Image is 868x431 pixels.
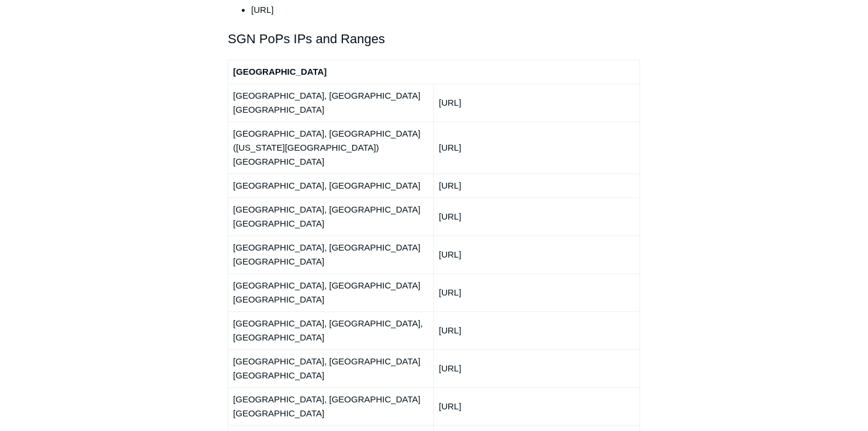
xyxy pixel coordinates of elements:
h2: SGN PoPs IPs and Ranges [228,29,640,49]
td: [URL] [434,273,640,311]
td: [GEOGRAPHIC_DATA], [GEOGRAPHIC_DATA] [GEOGRAPHIC_DATA] [228,235,434,273]
td: [GEOGRAPHIC_DATA], [GEOGRAPHIC_DATA] [GEOGRAPHIC_DATA] [228,349,434,387]
td: [URL] [434,173,640,197]
td: [URL] [434,121,640,173]
td: [GEOGRAPHIC_DATA], [GEOGRAPHIC_DATA] [GEOGRAPHIC_DATA] [228,273,434,311]
td: [GEOGRAPHIC_DATA], [GEOGRAPHIC_DATA] [GEOGRAPHIC_DATA] [228,197,434,235]
td: [GEOGRAPHIC_DATA], [GEOGRAPHIC_DATA], [GEOGRAPHIC_DATA] [228,311,434,349]
td: [URL] [434,197,640,235]
td: [URL] [434,311,640,349]
td: [URL] [434,84,640,121]
td: [GEOGRAPHIC_DATA], [GEOGRAPHIC_DATA] [228,173,434,197]
td: [URL] [434,235,640,273]
li: [URL] [251,3,640,17]
td: [GEOGRAPHIC_DATA], [GEOGRAPHIC_DATA] [GEOGRAPHIC_DATA] [228,387,434,425]
strong: [GEOGRAPHIC_DATA] [233,67,327,77]
td: [GEOGRAPHIC_DATA], [GEOGRAPHIC_DATA] ([US_STATE][GEOGRAPHIC_DATA]) [GEOGRAPHIC_DATA] [228,121,434,173]
td: [URL] [434,387,640,425]
td: [GEOGRAPHIC_DATA], [GEOGRAPHIC_DATA] [GEOGRAPHIC_DATA] [228,84,434,121]
td: [URL] [434,349,640,387]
